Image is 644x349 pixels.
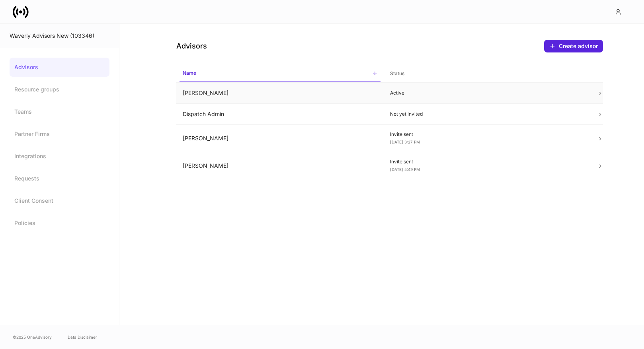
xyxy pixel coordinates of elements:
span: [DATE] 3:27 PM [390,140,420,144]
p: Active [390,90,585,96]
a: Requests [10,169,109,188]
p: Invite sent [390,159,585,165]
a: Resource groups [10,80,109,99]
a: Policies [10,213,109,233]
a: Client Consent [10,191,109,210]
a: Advisors [10,58,109,77]
h6: Status [390,70,404,77]
span: Name [180,65,381,82]
button: Create advisor [544,40,603,52]
p: Not yet invited [390,111,585,117]
a: Integrations [10,147,109,166]
span: [DATE] 5:49 PM [390,167,420,172]
td: [PERSON_NAME] [176,125,384,152]
span: © 2025 OneAdvisory [13,334,52,340]
td: Dispatch Admin [176,104,384,125]
a: Teams [10,102,109,121]
td: [PERSON_NAME] [176,83,384,104]
div: Waverly Advisors New (103346) [10,32,109,40]
div: Create advisor [559,42,598,50]
a: Partner Firms [10,124,109,143]
h6: Name [183,69,196,77]
h4: Advisors [176,41,207,51]
span: Status [387,66,588,82]
p: Invite sent [390,131,585,138]
a: Data Disclaimer [68,334,97,340]
td: [PERSON_NAME] [176,152,384,180]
